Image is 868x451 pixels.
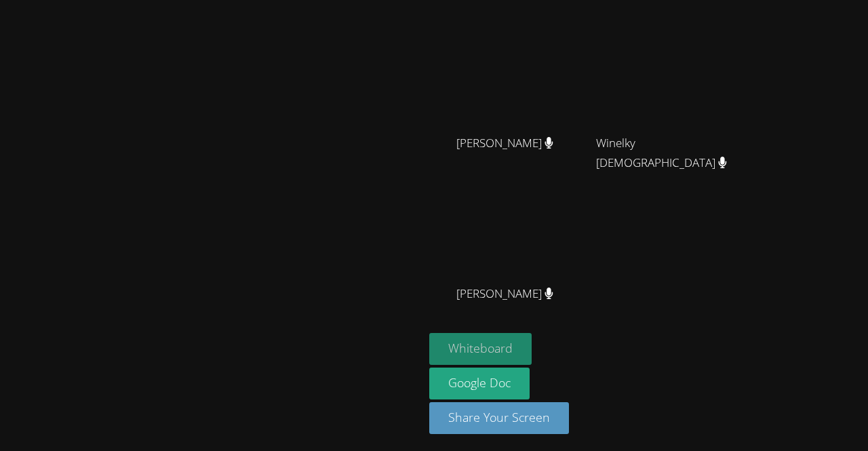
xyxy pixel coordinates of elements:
a: Google Doc [429,368,530,399]
button: Whiteboard [429,333,532,365]
span: [PERSON_NAME] [456,134,553,153]
span: [PERSON_NAME] [456,284,553,304]
span: Winelky [DEMOGRAPHIC_DATA] [596,134,747,173]
button: Share Your Screen [429,402,569,434]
